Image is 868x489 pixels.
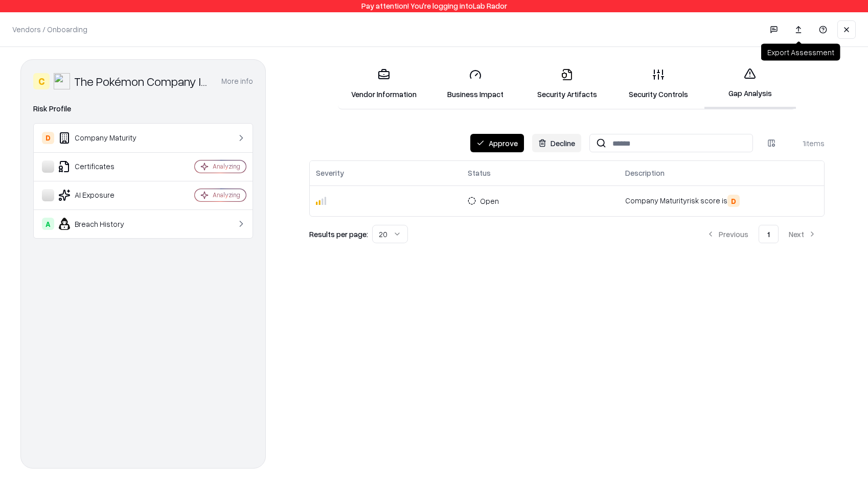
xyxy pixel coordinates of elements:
div: C [33,73,50,89]
div: AI Exposure [42,189,164,201]
div: Analyzing [213,191,240,199]
div: D [727,195,740,207]
div: Severity [316,168,344,178]
a: Security Controls [613,60,704,108]
div: The Pokémon Company International [74,73,209,89]
p: Company Maturity risk score is [625,195,818,207]
div: D [42,132,54,144]
img: The Pokémon Company International [54,73,70,89]
button: More info [221,72,253,90]
div: Certificates [42,160,164,173]
button: Approve [470,134,524,152]
button: 1 [759,225,779,243]
div: Company Maturity [42,132,164,144]
button: Open [468,193,514,209]
div: Breach History [42,218,164,230]
nav: pagination [698,225,825,243]
p: Results per page: [309,229,368,240]
div: Open [480,196,499,206]
a: Gap Analysis [704,59,796,109]
div: Description [625,168,665,178]
button: Decline [532,134,581,152]
div: A [42,218,54,230]
p: Export Assessment [767,47,834,58]
a: Business Impact [429,60,521,108]
div: 1 items [784,138,825,149]
div: Risk Profile [33,103,253,115]
div: Analyzing [213,162,240,171]
a: Vendor Information [338,60,429,108]
p: Vendors / Onboarding [12,24,87,35]
div: Status [468,168,491,178]
a: Security Artifacts [521,60,612,108]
